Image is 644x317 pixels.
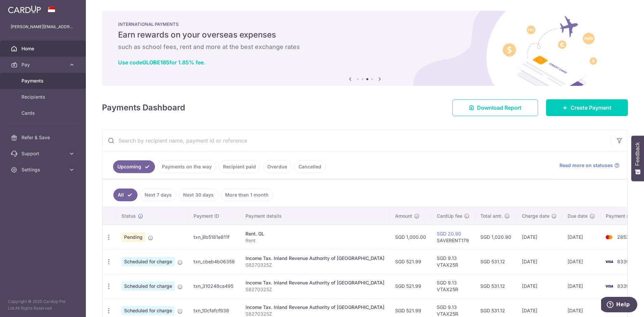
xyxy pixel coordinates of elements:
td: SGD 531.12 [475,249,517,274]
td: [DATE] [517,249,562,274]
span: Recipients [21,94,66,100]
a: Next 30 days [179,189,218,201]
td: [DATE] [517,225,562,249]
th: Payment ID [188,207,240,225]
a: All [113,189,138,201]
p: S8270325Z [246,286,384,293]
div: Income Tax. Inland Revenue Authority of [GEOGRAPHIC_DATA] [246,304,384,311]
a: Next 7 days [140,189,176,201]
img: CardUp [8,5,41,13]
td: SAVERENT179 [431,225,475,249]
p: S8270325Z [246,262,384,268]
iframe: Opens a widget where you can find more information [601,297,637,314]
p: INTERNATIONAL PAYMENTS [118,21,612,27]
a: More than 1 month [221,189,273,201]
span: Status [121,213,136,219]
div: Income Tax. Inland Revenue Authority of [GEOGRAPHIC_DATA] [246,279,384,286]
a: Use codeGLOBE185for 1.85% fee. [118,59,205,66]
td: SGD 9.13 VTAX25R [431,274,475,298]
span: Pending [121,232,145,242]
span: Support [21,150,66,157]
span: Charge date [522,213,549,219]
td: txn_cbeb4b06358 [188,249,240,274]
img: Bank Card [602,233,616,241]
span: 2853 [617,234,629,240]
span: Create Payment [571,104,611,112]
span: Read more on statuses [559,162,613,169]
a: Upcoming [113,160,155,173]
td: SGD 531.12 [475,274,517,298]
span: Total amt. [480,213,502,219]
td: [DATE] [562,225,600,249]
b: GLOBE185 [142,59,169,66]
img: Bank Card [602,282,616,290]
span: 8339 [617,259,629,264]
span: Home [21,45,66,52]
a: Payments on the way [158,160,216,173]
a: Overdue [263,160,291,173]
span: Pay [21,61,66,68]
span: Settings [21,166,66,173]
td: txn_8b5181e811f [188,225,240,249]
td: [DATE] [562,249,600,274]
a: Recipient paid [219,160,260,173]
span: 8339 [617,283,629,289]
p: Rent [246,237,384,244]
span: Cards [21,110,66,116]
a: Download Report [452,99,538,116]
img: International Payment Banner [102,11,628,86]
th: Payment details [240,207,390,225]
div: Rent. GL [246,230,384,237]
h5: Earn rewards on your overseas expenses [118,30,612,40]
span: Scheduled for charge [121,306,175,315]
input: Search by recipient name, payment id or reference [102,130,611,151]
span: Due date [568,213,588,219]
span: Feedback [635,142,641,166]
a: SGD 20.90 [437,231,461,236]
a: Create Payment [546,99,628,116]
td: SGD 1,000.00 [390,225,431,249]
h6: such as school fees, rent and more at the best exchange rates [118,43,612,51]
td: SGD 1,020.90 [475,225,517,249]
td: [DATE] [517,274,562,298]
span: Payments [21,77,66,84]
div: Income Tax. Inland Revenue Authority of [GEOGRAPHIC_DATA] [246,255,384,262]
a: Cancelled [294,160,326,173]
span: Download Report [477,104,522,112]
span: CardUp fee [437,213,462,219]
td: SGD 521.99 [390,274,431,298]
span: Scheduled for charge [121,281,175,291]
p: [PERSON_NAME][EMAIL_ADDRESS][DOMAIN_NAME] [11,23,75,30]
span: Refer & Save [21,134,66,141]
td: SGD 521.99 [390,249,431,274]
button: Feedback - Show survey [631,136,644,181]
h4: Payments Dashboard [102,102,185,114]
img: Bank Card [602,258,616,266]
td: SGD 9.13 VTAX25R [431,249,475,274]
td: [DATE] [562,274,600,298]
a: Read more on statuses [559,162,620,169]
span: Amount [395,213,412,219]
td: txn_310248ca495 [188,274,240,298]
span: Scheduled for charge [121,257,175,266]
